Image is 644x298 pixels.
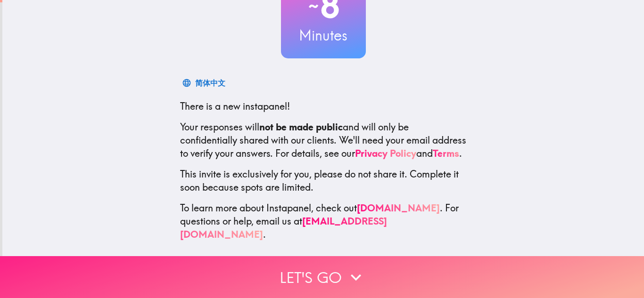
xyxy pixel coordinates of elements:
div: 简体中文 [195,76,225,89]
p: To learn more about Instapanel, check out . For questions or help, email us at . [180,201,467,241]
span: There is a new instapanel! [180,100,290,112]
b: not be made public [259,121,343,133]
a: [EMAIL_ADDRESS][DOMAIN_NAME] [180,215,387,240]
a: Terms [433,147,459,159]
p: Your responses will and will only be confidentially shared with our clients. We'll need your emai... [180,121,467,160]
button: 简体中文 [180,73,229,92]
h3: Minutes [281,25,366,45]
a: Privacy Policy [355,147,416,159]
a: [DOMAIN_NAME] [357,202,440,214]
p: This invite is exclusively for you, please do not share it. Complete it soon because spots are li... [180,168,467,194]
